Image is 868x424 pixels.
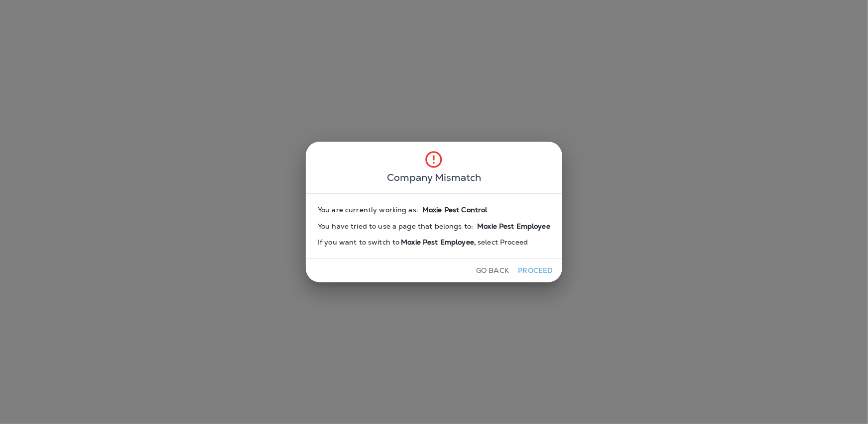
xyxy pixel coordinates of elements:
[422,206,488,214] span: Moxie Pest Control
[517,263,554,278] button: Proceed
[478,238,528,247] span: select Proceed
[387,170,481,185] span: Company Mismatch
[318,206,418,214] span: You are currently working as:
[318,238,399,247] span: If you want to switch to
[477,222,550,231] span: Moxie Pest Employee
[399,238,478,247] span: Moxie Pest Employee ,
[472,263,513,278] button: Go Back
[318,222,473,231] span: You have tried to use a page that belongs to:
